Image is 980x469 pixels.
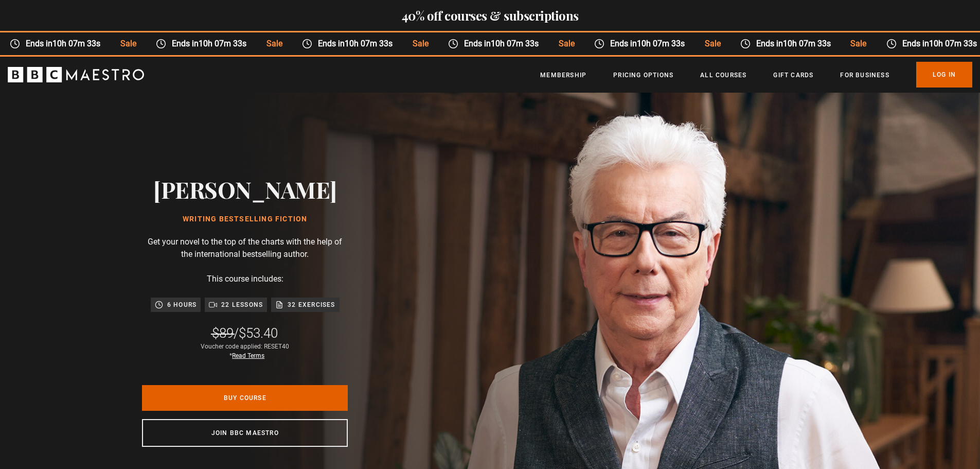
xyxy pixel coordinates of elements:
a: Log In [916,62,972,88]
time: 10h 07m 33s [344,39,391,48]
p: 32 exercises [288,300,335,310]
a: Read Terms [232,352,264,359]
div: / [212,324,278,342]
span: $89 [212,325,234,341]
time: 10h 07m 33s [928,39,976,48]
a: Pricing Options [613,70,673,80]
span: Ends in [603,38,693,50]
h2: [PERSON_NAME] [153,176,337,202]
nav: Primary [540,62,972,88]
time: 10h 07m 33s [636,39,684,48]
span: Ends in [750,38,840,50]
span: Sale [840,38,875,50]
a: Join BBC Maestro [142,419,348,447]
span: Ends in [311,38,401,50]
span: Sale [547,38,583,50]
div: Voucher code applied: RESET40 [201,342,289,360]
svg: BBC Maestro [8,67,144,82]
a: For business [840,70,889,80]
p: 22 lessons [221,300,263,310]
span: Sale [693,38,729,50]
a: Gift Cards [773,70,813,80]
span: Ends in [19,38,109,50]
a: Buy Course [142,385,348,411]
span: Ends in [165,38,255,50]
span: $53.40 [239,325,278,341]
time: 10h 07m 33s [198,39,245,48]
time: 10h 07m 33s [782,39,830,48]
p: This course includes: [207,273,283,285]
time: 10h 07m 33s [490,39,538,48]
span: Sale [401,38,437,50]
p: 6 hours [167,300,197,310]
span: Sale [109,38,145,50]
time: 10h 07m 33s [51,39,99,48]
span: Sale [255,38,291,50]
p: Get your novel to the top of the charts with the help of the international bestselling author. [142,236,348,260]
h1: Writing Bestselling Fiction [153,215,337,223]
a: All Courses [700,70,746,80]
a: Membership [540,70,586,80]
span: Ends in [457,38,547,50]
